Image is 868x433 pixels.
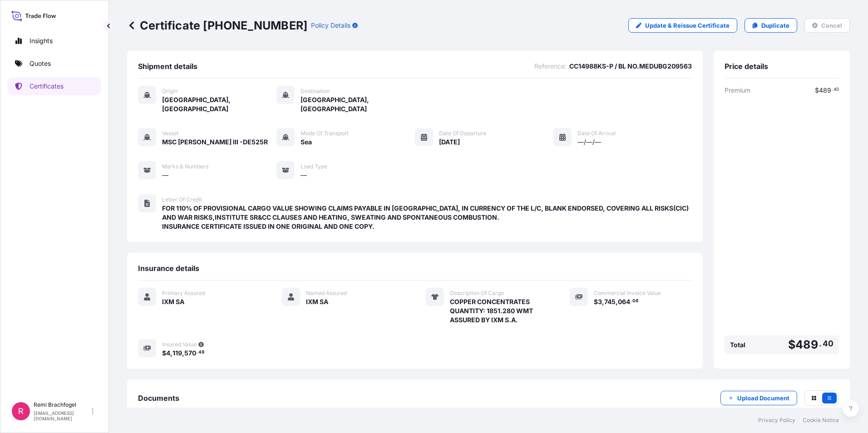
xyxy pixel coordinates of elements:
[30,82,64,91] p: Certificates
[162,130,178,137] span: Vessel
[618,299,630,305] span: 064
[162,163,208,170] span: Marks & Numbers
[594,299,598,305] span: $
[138,264,199,273] span: Insurance details
[730,340,745,349] span: Total
[833,88,839,91] span: 40
[166,350,170,356] span: 4
[632,300,638,303] span: 08
[34,401,90,408] p: Remi Brachfogel
[803,417,839,424] a: Cookie Notice
[745,18,797,33] a: Duplicate
[34,410,90,421] p: [EMAIL_ADDRESS][DOMAIN_NAME]
[170,350,173,356] span: ,
[534,62,567,71] span: Reference :
[162,297,184,306] span: IXM SA
[182,350,184,356] span: ,
[162,138,268,147] span: MSC [PERSON_NAME] III -DE525R
[198,351,204,354] span: 49
[720,391,797,405] button: Upload Document
[604,299,616,305] span: 745
[138,394,179,403] span: Documents
[819,341,822,346] span: .
[598,299,602,305] span: 3
[301,130,349,137] span: Mode of Transport
[138,62,197,71] span: Shipment details
[594,290,661,297] span: Commercial Invoice Value
[645,21,730,30] p: Update & Reissue Certificate
[450,297,534,325] span: COPPER CONCENTRATES QUANTITY: 1851.280 WMT ASSURED BY IXM S.A.
[197,351,198,354] span: .
[450,290,504,297] span: Description Of Cargo
[628,18,737,33] a: Update & Reissue Certificate
[162,88,178,95] span: Origin
[569,62,692,71] span: CC14988KS-P / BL NO.MEDUBG209563
[30,36,53,45] p: Insights
[439,138,460,147] span: [DATE]
[761,21,789,30] p: Duplicate
[631,300,632,303] span: .
[306,290,347,297] span: Named Assured
[616,299,618,305] span: ,
[821,21,842,30] p: Cancel
[602,299,604,305] span: ,
[8,54,101,73] a: Quotes
[162,204,692,231] span: FOR 110% OF PROVISIONAL CARGO VALUE SHOWING CLAIMS PAYABLE IN [GEOGRAPHIC_DATA], IN CURRENCY OF T...
[737,394,789,403] p: Upload Document
[162,171,168,180] span: —
[8,77,101,95] a: Certificates
[162,341,197,348] span: Insured Value
[8,32,101,50] a: Insights
[788,339,795,350] span: $
[301,95,415,113] span: [GEOGRAPHIC_DATA], [GEOGRAPHIC_DATA]
[311,21,350,30] p: Policy Details
[795,339,818,350] span: 489
[306,297,328,306] span: IXM SA
[577,138,601,147] span: —/—/—
[301,163,327,170] span: Load Type
[162,290,205,297] span: Primary Assured
[577,130,616,137] span: Date of Arrival
[162,196,202,203] span: Letter of Credit
[819,87,831,93] span: 489
[804,18,850,33] button: Cancel
[184,350,196,356] span: 570
[173,350,182,356] span: 119
[162,350,166,356] span: $
[162,95,276,113] span: [GEOGRAPHIC_DATA], [GEOGRAPHIC_DATA]
[30,59,51,68] p: Quotes
[725,62,768,71] span: Price details
[823,341,833,346] span: 40
[301,88,330,95] span: Destination
[301,138,312,147] span: Sea
[815,87,819,93] span: $
[439,130,486,137] span: Date of Departure
[758,417,795,424] a: Privacy Policy
[832,88,833,91] span: .
[301,171,307,180] span: —
[18,407,24,416] span: R
[725,86,750,95] span: Premium
[127,18,307,33] p: Certificate [PHONE_NUMBER]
